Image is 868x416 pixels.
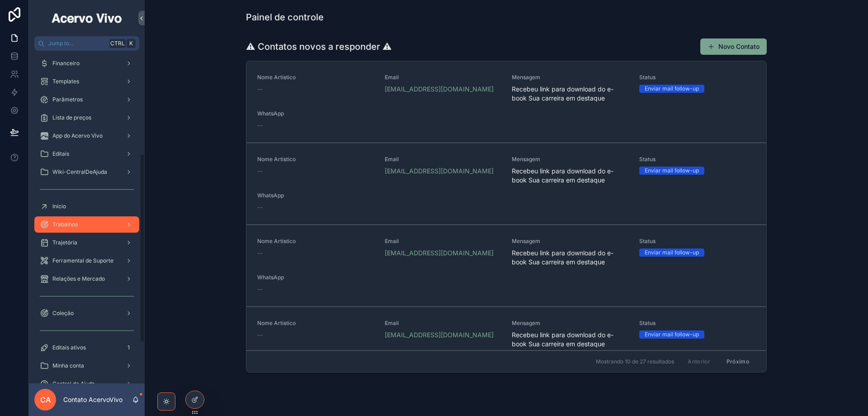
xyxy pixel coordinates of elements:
span: Email [385,156,501,163]
span: Editais [52,150,69,158]
a: App do Acervo Vivo [34,128,139,144]
a: Relações e Mercado [34,271,139,287]
span: Mensagem [512,156,628,163]
span: Lista de preços [52,114,91,121]
span: Trabalhos [52,221,78,228]
button: Jump to...CtrlK [34,36,139,51]
span: -- [257,203,263,212]
span: Recebeu link para download do e-book Sua carreira em destaque [512,167,628,185]
span: K [127,40,135,47]
span: WhatsApp [257,192,374,199]
span: Templates [52,78,79,85]
a: [EMAIL_ADDRESS][DOMAIN_NAME] [385,249,494,258]
a: Coleção [34,305,139,321]
a: Trajetória [34,234,139,251]
a: Central de Ajuda [34,376,139,392]
img: App logo [50,11,123,25]
a: Nome Artístico--Email[EMAIL_ADDRESS][DOMAIN_NAME]MensagemRecebeu link para download do e-book Sua... [246,225,766,306]
span: App do Acervo Vivo [52,132,103,139]
p: Contato AcervoVivo [63,395,123,404]
div: 1 [123,342,134,353]
a: Ferramental de Suporte [34,253,139,269]
div: Enviar mail follow-up [645,167,699,175]
a: Parâmetros [34,91,139,108]
div: scrollable content [29,51,145,383]
span: Central de Ajuda [52,380,95,387]
span: Ferramental de Suporte [52,257,113,264]
span: -- [257,249,263,258]
span: Relações e Mercado [52,275,105,282]
a: Editais [34,146,139,162]
span: Nome Artístico [257,238,374,245]
span: WhatsApp [257,110,374,117]
span: Status [639,320,756,327]
a: Nome Artístico--Email[EMAIL_ADDRESS][DOMAIN_NAME]MensagemRecebeu link para download do e-book Sua... [246,143,766,225]
span: Recebeu link para download do e-book Sua carreira em destaque [512,85,628,103]
button: Próximo [720,354,755,368]
span: Status [639,238,756,245]
span: -- [257,85,263,94]
h1: Painel de controle [246,11,324,24]
span: Trajetória [52,239,77,246]
span: Email [385,238,501,245]
a: Nome Artístico--Email[EMAIL_ADDRESS][DOMAIN_NAME]MensagemRecebeu link para download do e-book Sua... [246,61,766,143]
a: [EMAIL_ADDRESS][DOMAIN_NAME] [385,330,494,339]
span: Wiki-CentralDeAjuda [52,168,107,176]
span: Nome Artístico [257,74,374,81]
button: Novo Contato [700,38,767,55]
span: Mensagem [512,238,628,245]
span: Jump to... [48,40,106,47]
span: Email [385,74,501,81]
span: Minha conta [52,362,84,369]
a: Lista de preços [34,110,139,126]
div: Enviar mail follow-up [645,249,699,257]
a: Nome Artístico--Email[EMAIL_ADDRESS][DOMAIN_NAME]MensagemRecebeu link para download do e-book Sua... [246,306,766,388]
span: Mostrando 10 de 27 resultados [596,358,674,365]
a: Início [34,198,139,215]
a: [EMAIL_ADDRESS][DOMAIN_NAME] [385,85,494,94]
span: Coleção [52,310,74,317]
span: Ctrl [109,39,126,48]
span: Recebeu link para download do e-book Sua carreira em destaque [512,330,628,349]
a: [EMAIL_ADDRESS][DOMAIN_NAME] [385,167,494,176]
span: WhatsApp [257,274,374,281]
span: Nome Artístico [257,156,374,163]
span: Recebeu link para download do e-book Sua carreira em destaque [512,249,628,267]
span: Editais ativos [52,344,86,351]
div: Enviar mail follow-up [645,330,699,339]
span: Status [639,156,756,163]
span: -- [257,121,263,130]
span: -- [257,330,263,339]
span: Status [639,74,756,81]
span: Mensagem [512,74,628,81]
span: Financeiro [52,60,80,67]
a: Minha conta [34,358,139,374]
a: Wiki-CentralDeAjuda [34,164,139,180]
span: CA [40,394,51,405]
span: -- [257,285,263,294]
a: Trabalhos [34,216,139,233]
a: Templates [34,73,139,90]
a: Editais ativos1 [34,339,139,356]
a: Financeiro [34,55,139,72]
span: Início [52,203,66,210]
h1: ⚠ Contatos novos a responder ⚠ [246,40,392,53]
span: Parâmetros [52,96,83,103]
span: Nome Artístico [257,320,374,327]
span: Email [385,320,501,327]
span: Mensagem [512,320,628,327]
div: Enviar mail follow-up [645,85,699,93]
span: -- [257,167,263,176]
